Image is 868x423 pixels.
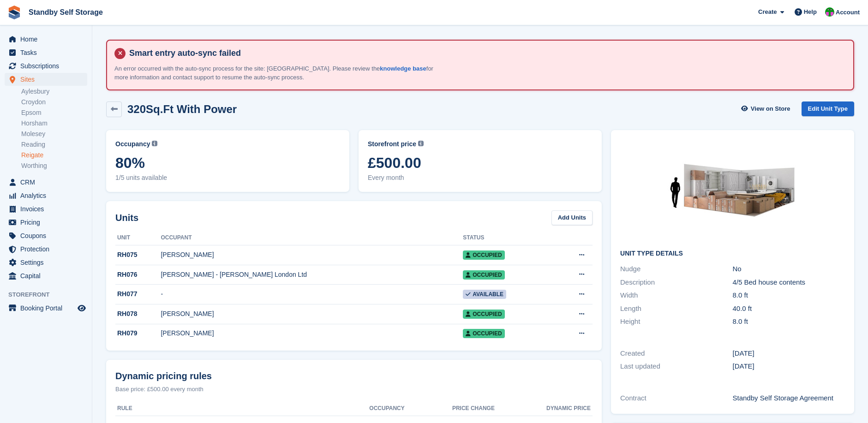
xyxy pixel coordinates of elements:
[20,73,76,86] span: Sites
[802,101,854,117] a: Edit Unit Type
[463,310,504,319] span: Occupied
[21,140,87,149] a: Reading
[152,141,157,146] img: icon-info-grey-7440780725fd019a000dd9b08b2336e03edf1995a4989e88bcd33f0948082b44.svg
[20,189,76,202] span: Analytics
[825,7,834,17] img: Michelle Mustoe
[620,250,845,257] h2: Unit Type details
[836,8,860,17] span: Account
[463,290,506,299] span: Available
[733,290,845,301] div: 8.0 ft
[21,130,87,138] a: Molesey
[7,6,21,19] img: stora-icon-8386f47178a22dfd0bd8f6a31ec36ba5ce8667c1dd55bd0f319d3a0aa187defe.svg
[20,216,76,229] span: Pricing
[546,404,591,412] span: Dynamic price
[5,229,87,242] a: menu
[161,270,463,280] div: [PERSON_NAME] - [PERSON_NAME] London Ltd
[115,231,161,245] th: Unit
[758,7,777,17] span: Create
[21,161,87,170] a: Worthing
[20,229,76,242] span: Coupons
[20,269,76,282] span: Capital
[126,48,846,59] h4: Smart entry auto-sync failed
[620,316,732,327] div: Height
[161,250,463,260] div: [PERSON_NAME]
[733,348,845,359] div: [DATE]
[20,203,76,215] span: Invoices
[20,33,76,46] span: Home
[463,250,504,260] span: Occupied
[804,7,817,17] span: Help
[115,250,161,260] div: RH075
[20,176,76,189] span: CRM
[8,290,92,299] span: Storefront
[733,316,845,327] div: 8.0 ft
[76,303,87,314] a: Preview store
[733,304,845,314] div: 40.0 ft
[452,404,495,412] span: Price change
[5,73,87,86] a: menu
[115,328,161,338] div: RH079
[620,264,732,274] div: Nudge
[127,103,237,115] h2: 320Sq.Ft With Power
[20,46,76,59] span: Tasks
[161,309,463,319] div: [PERSON_NAME]
[20,256,76,269] span: Settings
[368,173,593,183] span: Every month
[115,270,161,280] div: RH076
[21,108,87,117] a: Epsom
[21,151,87,160] a: Reigate
[620,361,732,372] div: Last updated
[369,404,404,412] span: Occupancy
[20,60,76,72] span: Subscriptions
[733,277,845,288] div: 4/5 Bed house contents
[115,369,593,383] div: Dynamic pricing rules
[620,277,732,288] div: Description
[115,309,161,319] div: RH078
[733,393,845,404] div: Standby Self Storage Agreement
[115,139,150,149] span: Occupancy
[161,231,463,245] th: Occupant
[5,33,87,46] a: menu
[463,329,504,338] span: Occupied
[368,139,416,149] span: Storefront price
[5,269,87,282] a: menu
[380,65,426,72] a: knowledge base
[115,211,138,225] h2: Units
[114,64,437,82] p: An error occurred with the auto-sync process for the site: [GEOGRAPHIC_DATA]. Please review the f...
[5,46,87,59] a: menu
[740,101,794,117] a: View on Store
[115,289,161,299] div: RH077
[25,5,107,20] a: Standby Self Storage
[20,302,76,315] span: Booking Portal
[115,173,340,183] span: 1/5 units available
[5,176,87,189] a: menu
[21,87,87,96] a: Aylesbury
[463,270,504,280] span: Occupied
[664,139,802,243] img: 300-sqft-unit%5B1%5D.jpg
[733,264,845,274] div: No
[733,361,845,372] div: [DATE]
[115,385,593,394] div: Base price: £500.00 every month
[161,328,463,338] div: [PERSON_NAME]
[5,302,87,315] a: menu
[463,231,552,245] th: Status
[551,210,593,226] a: Add Units
[5,189,87,202] a: menu
[620,393,732,404] div: Contract
[751,104,790,113] span: View on Store
[21,119,87,128] a: Horsham
[20,243,76,256] span: Protection
[21,98,87,107] a: Croydon
[620,348,732,359] div: Created
[115,155,340,171] span: 80%
[115,401,330,416] th: Rule
[5,60,87,72] a: menu
[5,243,87,256] a: menu
[620,304,732,314] div: Length
[368,155,593,171] span: £500.00
[5,256,87,269] a: menu
[5,203,87,215] a: menu
[418,141,424,146] img: icon-info-grey-7440780725fd019a000dd9b08b2336e03edf1995a4989e88bcd33f0948082b44.svg
[5,216,87,229] a: menu
[161,285,463,304] td: -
